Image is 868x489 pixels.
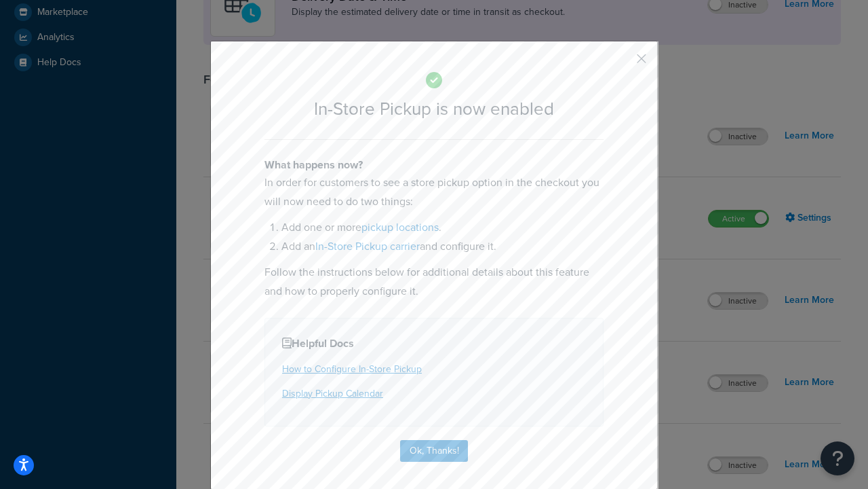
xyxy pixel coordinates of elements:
[281,218,604,237] li: Add one or more .
[282,386,383,401] a: Display Pickup Calendar
[264,99,604,119] h2: In-Store Pickup is now enabled
[264,173,604,211] p: In order for customers to see a store pickup option in the checkout you will now need to do two t...
[361,219,439,235] a: pickup locations
[281,237,604,256] li: Add an and configure it.
[315,238,420,254] a: In-Store Pickup carrier
[282,336,586,352] h4: Helpful Docs
[282,362,422,376] a: How to Configure In-Store Pickup
[400,440,468,462] button: Ok, Thanks!
[264,263,604,301] p: Follow the instructions below for additional details about this feature and how to properly confi...
[264,157,604,173] h4: What happens now?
